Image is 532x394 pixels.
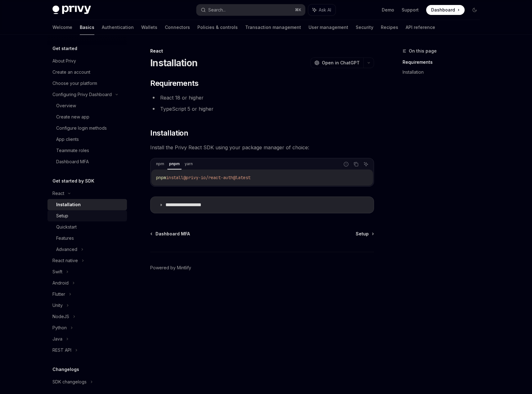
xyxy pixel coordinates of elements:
a: Demo [382,7,394,13]
div: Create new app [56,113,89,121]
div: Unity [52,302,63,309]
div: Dashboard MFA [56,158,89,165]
a: Overview [47,100,127,111]
span: Installation [150,128,188,138]
span: Install the Privy React SDK using your package manager of choice: [150,143,374,152]
a: Choose your platform [47,78,127,89]
div: React [150,48,374,54]
div: React native [52,257,78,264]
a: Connectors [165,20,190,35]
div: React [52,190,64,197]
button: Ask AI [362,160,370,168]
div: pnpm [167,160,182,168]
a: Authentication [102,20,134,35]
div: Overview [56,102,76,109]
a: API reference [406,20,435,35]
div: Flutter [52,290,65,298]
div: npm [154,160,166,168]
div: Create an account [52,68,90,76]
span: pnpm [156,175,166,180]
a: Setup [47,210,127,221]
a: Transaction management [245,20,301,35]
a: Quickstart [47,221,127,233]
button: Copy the contents from the code block [352,160,360,168]
div: Configure login methods [56,124,107,132]
div: About Privy [52,57,76,65]
a: Welcome [52,20,72,35]
button: Toggle dark mode [470,5,480,15]
div: Features [56,234,74,242]
a: Security [356,20,373,35]
span: Dashboard [431,7,455,13]
span: @privy-io/react-auth@latest [183,175,250,180]
div: Installation [56,201,81,208]
span: On this page [409,47,437,55]
div: Choose your platform [52,80,97,87]
li: React 18 or higher [150,93,374,102]
div: Quickstart [56,223,77,231]
h5: Get started by SDK [52,177,94,185]
a: Teammate roles [47,145,127,156]
a: Wallets [141,20,157,35]
h1: Installation [150,57,197,68]
h5: Changelogs [52,366,79,373]
div: Java [52,335,62,343]
a: Basics [80,20,94,35]
span: Ask AI [319,7,331,13]
li: TypeScript 5 or higher [150,104,374,113]
a: Dashboard [426,5,465,15]
a: App clients [47,134,127,145]
img: dark logo [52,6,91,14]
div: App clients [56,136,79,143]
a: Features [47,233,127,244]
div: Swift [52,268,62,276]
div: Search... [208,6,226,14]
a: Recipes [381,20,398,35]
span: Requirements [150,78,198,88]
a: Create new app [47,111,127,123]
a: Create an account [47,67,127,78]
span: install [166,175,183,180]
span: Dashboard MFA [156,231,190,237]
div: REST API [52,346,71,354]
div: NodeJS [52,313,69,320]
div: yarn [183,160,195,168]
div: Setup [56,212,68,220]
div: Android [52,279,69,287]
div: Configuring Privy Dashboard [52,91,112,98]
button: Open in ChatGPT [310,58,363,68]
button: Report incorrect code [342,160,350,168]
div: SDK changelogs [52,378,87,386]
a: Policies & controls [197,20,238,35]
button: Ask AI [308,4,336,16]
a: Support [402,7,419,13]
a: Setup [356,231,373,237]
h5: Get started [52,45,77,52]
a: Requirements [403,57,485,67]
div: Python [52,324,67,331]
div: Teammate roles [56,147,89,154]
span: Setup [356,231,369,237]
a: User management [309,20,348,35]
a: Dashboard MFA [151,231,190,237]
a: Configure login methods [47,123,127,134]
a: About Privy [47,55,127,67]
a: Powered by Mintlify [150,265,191,271]
button: Search...⌘K [196,4,305,16]
a: Installation [47,199,127,210]
span: ⌘ K [295,7,301,12]
a: Dashboard MFA [47,156,127,167]
div: Advanced [56,246,77,253]
a: Installation [403,67,485,77]
span: Open in ChatGPT [322,60,360,66]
